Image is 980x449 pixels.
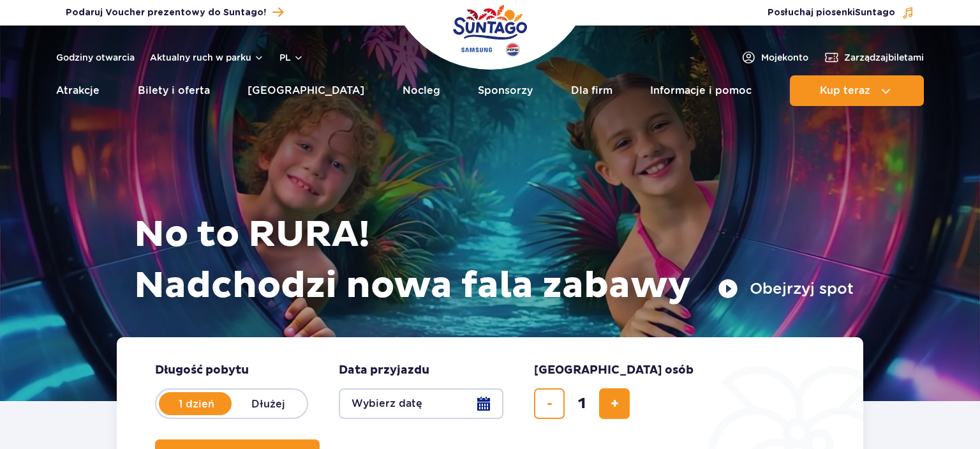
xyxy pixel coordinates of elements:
span: Podaruj Voucher prezentowy do Suntago! [66,6,266,19]
span: Zarządzaj biletami [844,51,924,64]
a: Informacje i pomoc [650,75,752,106]
span: Data przyjazdu [339,363,429,378]
span: Posłuchaj piosenki [768,6,895,19]
span: Kup teraz [820,85,870,96]
a: Bilety i oferta [138,75,210,106]
button: dodaj bilet [599,388,630,419]
span: Długość pobytu [155,363,249,378]
button: Aktualny ruch w parku [150,52,264,63]
label: Dłużej [232,390,304,417]
span: [GEOGRAPHIC_DATA] osób [534,363,694,378]
input: liczba biletów [567,388,597,419]
a: Mojekonto [741,50,808,65]
button: Posłuchaj piosenkiSuntago [768,6,914,19]
h1: No to RURA! Nadchodzi nowa fala zabawy [134,209,854,312]
a: Dla firm [571,75,612,106]
span: Suntago [855,8,895,17]
a: Nocleg [403,75,440,106]
a: [GEOGRAPHIC_DATA] [248,75,364,106]
a: Sponsorzy [478,75,533,106]
button: Kup teraz [790,75,924,106]
a: Zarządzajbiletami [824,50,924,65]
a: Podaruj Voucher prezentowy do Suntago! [66,4,283,21]
button: pl [279,51,304,64]
button: Obejrzyj spot [718,278,854,299]
label: 1 dzień [160,390,233,417]
a: Atrakcje [56,75,100,106]
button: Wybierz datę [339,388,503,419]
span: Moje konto [761,51,808,64]
a: Godziny otwarcia [56,51,135,64]
button: usuń bilet [534,388,565,419]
